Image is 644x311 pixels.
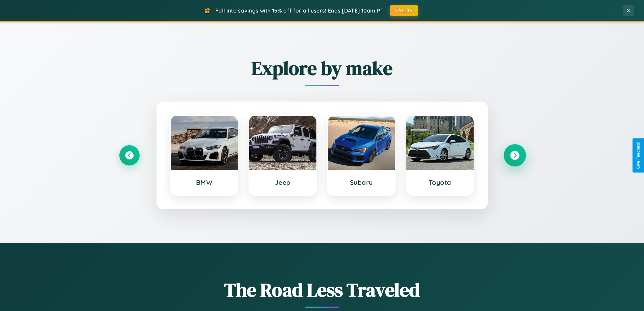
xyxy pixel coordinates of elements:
[413,178,467,186] h3: Toyota
[636,142,641,169] div: Give Feedback
[119,277,525,303] h1: The Road Less Traveled
[256,178,310,186] h3: Jeep
[215,7,385,14] span: Fall into savings with 15% off for all users! Ends [DATE] 10am PT.
[335,178,388,186] h3: Subaru
[177,178,231,186] h3: BMW
[390,5,418,16] button: FALL15
[119,55,525,81] h2: Explore by make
